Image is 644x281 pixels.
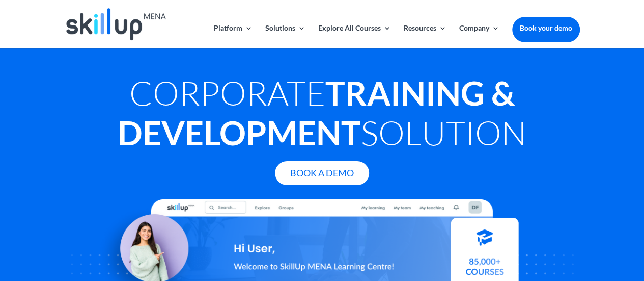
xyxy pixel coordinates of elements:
[512,17,580,39] a: Book your demo
[404,24,446,48] a: Resources
[118,73,515,152] strong: Training & Development
[318,24,391,48] a: Explore All Courses
[65,73,580,158] h1: Corporate Solution
[474,171,644,281] iframe: Chat Widget
[214,24,253,48] a: Platform
[275,161,369,185] a: Book A Demo
[459,24,499,48] a: Company
[265,24,305,48] a: Solutions
[66,8,166,40] img: Skillup Mena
